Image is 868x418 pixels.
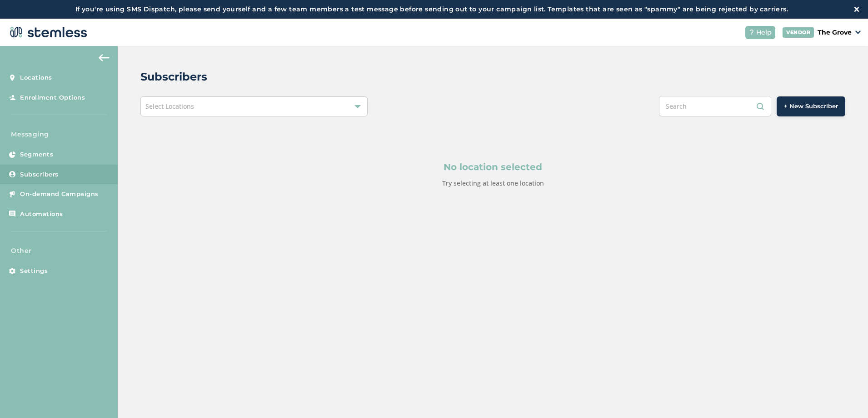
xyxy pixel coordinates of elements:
[442,179,544,187] label: Try selecting at least one location
[7,23,87,41] img: logo-dark-0685b13c.svg
[784,102,838,111] span: + New Subscriber
[184,160,802,174] p: No location selected
[99,54,110,61] img: icon-arrow-back-accent-c549486e.svg
[20,73,52,82] span: Locations
[783,27,814,38] div: VENDOR
[20,170,59,179] span: Subscribers
[20,267,48,276] span: Settings
[855,30,861,34] img: icon_down-arrow-small-66adaf34.svg
[20,150,53,159] span: Segments
[749,30,754,35] img: icon-help-white-03924b79.svg
[756,28,772,37] span: Help
[777,96,845,116] button: + New Subscriber
[854,7,859,11] img: icon-close-white-1ed751a3.svg
[818,28,852,37] p: The Grove
[20,93,85,102] span: Enrollment Options
[145,102,194,111] span: Select Locations
[20,210,63,219] span: Automations
[140,69,207,85] h2: Subscribers
[9,5,854,14] label: If you're using SMS Dispatch, please send yourself and a few team members a test message before s...
[20,190,99,199] span: On-demand Campaigns
[823,374,868,418] iframe: Chat Widget
[659,96,771,116] input: Search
